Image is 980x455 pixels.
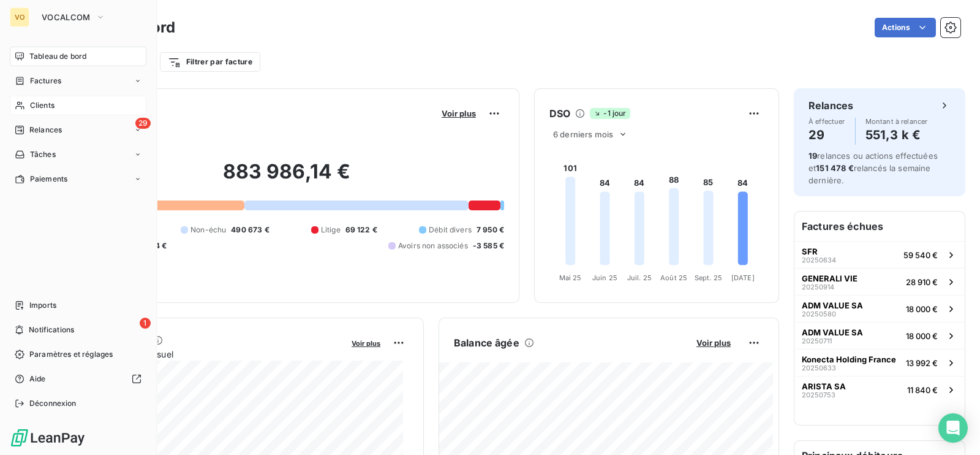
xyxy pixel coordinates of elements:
[802,247,818,256] span: SFR
[10,428,86,448] img: Logo LeanPay
[802,364,836,372] span: 20250633
[907,385,938,395] span: 11 840 €
[69,348,343,361] span: Chiffre d'affaires mensuel
[438,108,480,119] button: Voir plus
[938,413,968,443] div: Open Intercom Messenger
[865,118,928,125] span: Montant à relancer
[903,250,938,260] span: 59 540 €
[906,331,938,341] span: 18 000 €
[10,7,29,27] div: VO
[865,125,928,145] h4: 551,3 k €
[345,224,377,235] span: 69 122 €
[29,324,74,335] span: Notifications
[802,354,896,364] span: Konecta Holding France
[29,300,56,311] span: Imports
[29,349,113,360] span: Paramètres et réglages
[660,273,687,282] tspan: Août 25
[802,256,836,264] span: 20250634
[160,52,260,72] button: Filtrer par facture
[802,300,863,310] span: ADM VALUE SA
[29,51,86,62] span: Tableau de bord
[802,337,832,345] span: 20250711
[731,273,755,282] tspan: [DATE]
[802,391,835,399] span: 20250753
[794,295,965,322] button: ADM VALUE SA2025058018 000 €
[553,129,613,139] span: 6 derniers mois
[30,149,56,160] span: Tâches
[809,125,845,145] h4: 29
[906,358,938,368] span: 13 992 €
[794,212,965,241] h6: Factures échues
[231,224,269,235] span: 490 673 €
[29,398,77,409] span: Déconnexion
[627,273,652,282] tspan: Juil. 25
[696,338,731,348] span: Voir plus
[794,349,965,376] button: Konecta Holding France2025063313 992 €
[321,224,341,235] span: Litige
[398,240,468,251] span: Avoirs non associés
[906,277,938,287] span: 28 910 €
[348,337,384,348] button: Voir plus
[875,18,936,37] button: Actions
[429,224,472,235] span: Débit divers
[477,224,504,235] span: 7 950 €
[592,273,617,282] tspan: Juin 25
[802,283,834,291] span: 20250914
[473,240,504,251] span: -3 585 €
[802,310,836,318] span: 20250580
[816,163,853,173] span: 151 478 €
[809,151,938,185] span: relances ou actions effectuées et relancés la semaine dernière.
[809,151,817,161] span: 19
[794,268,965,295] button: GENERALI VIE2025091428 910 €
[906,304,938,314] span: 18 000 €
[135,118,151,129] span: 29
[794,322,965,349] button: ADM VALUE SA2025071118 000 €
[454,335,519,350] h6: Balance âgée
[442,109,476,118] span: Voir plus
[29,124,62,136] span: Relances
[42,12,91,22] span: VOCALCOM
[794,376,965,403] button: ARISTA SA2025075311 840 €
[549,106,570,121] h6: DSO
[10,369,146,389] a: Aide
[30,174,67,185] span: Paiements
[140,318,151,329] span: 1
[794,241,965,268] button: SFR2025063459 540 €
[809,118,845,125] span: À effectuer
[802,273,858,283] span: GENERALI VIE
[30,75,61,86] span: Factures
[695,273,722,282] tspan: Sept. 25
[69,159,504,196] h2: 883 986,14 €
[559,273,582,282] tspan: Mai 25
[693,337,734,348] button: Voir plus
[190,224,226,235] span: Non-échu
[802,381,846,391] span: ARISTA SA
[30,100,55,111] span: Clients
[352,339,380,348] span: Voir plus
[29,373,46,384] span: Aide
[802,327,863,337] span: ADM VALUE SA
[809,98,853,113] h6: Relances
[590,108,630,119] span: -1 jour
